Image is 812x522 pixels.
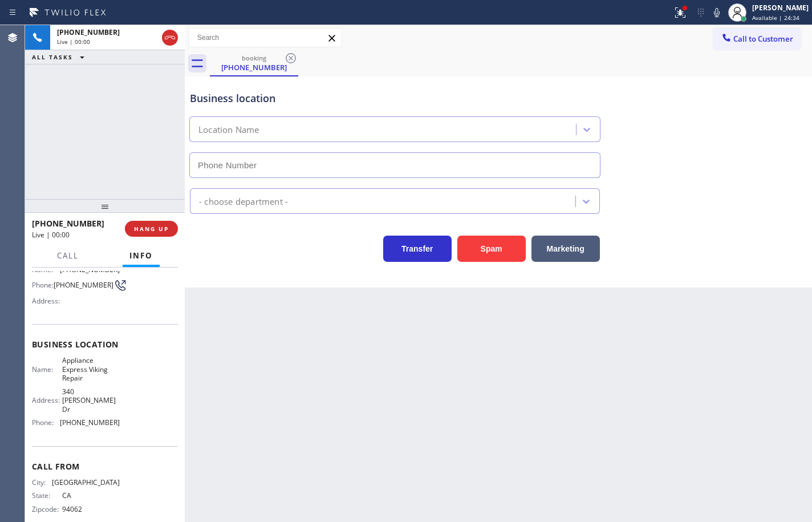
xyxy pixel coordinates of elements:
[57,250,79,261] span: Call
[198,123,259,136] div: Location Name
[50,245,86,267] button: Call
[62,491,119,500] span: CA
[123,245,160,267] button: Info
[32,218,104,229] span: [PHONE_NUMBER]
[32,230,70,240] span: Live | 00:00
[54,281,113,289] span: [PHONE_NUMBER]
[32,339,178,350] span: Business location
[32,281,54,289] span: Phone:
[752,3,809,13] div: [PERSON_NAME]
[60,265,120,274] span: [PHONE_NUMBER]
[211,54,297,62] div: booking
[189,29,342,47] input: Search
[32,365,62,374] span: Name:
[62,505,119,513] span: 94062
[62,356,119,382] span: Appliance Express Viking Repair
[62,387,119,414] span: 340 [PERSON_NAME] Dr
[32,297,62,305] span: Address:
[211,51,297,75] div: (650) 995-3777
[32,396,62,404] span: Address:
[733,34,793,44] span: Call to Customer
[709,5,725,21] button: Mute
[162,30,178,46] button: Hang up
[713,28,801,50] button: Call to Customer
[52,478,120,487] span: [GEOGRAPHIC_DATA]
[57,27,120,37] span: [PHONE_NUMBER]
[57,38,90,46] span: Live | 00:00
[189,152,600,178] input: Phone Number
[457,236,526,262] button: Spam
[25,50,96,64] button: ALL TASKS
[32,478,52,487] span: City:
[531,236,600,262] button: Marketing
[134,225,169,233] span: HANG UP
[190,91,600,106] div: Business location
[199,195,288,208] div: - choose department -
[32,265,60,274] span: Name:
[60,418,120,427] span: [PHONE_NUMBER]
[125,221,178,237] button: HANG UP
[383,236,452,262] button: Transfer
[32,461,178,472] span: Call From
[32,491,62,500] span: State:
[32,418,60,427] span: Phone:
[129,250,153,261] span: Info
[211,62,297,72] div: [PHONE_NUMBER]
[32,53,73,61] span: ALL TASKS
[752,14,799,22] span: Available | 24:34
[32,505,62,513] span: Zipcode:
